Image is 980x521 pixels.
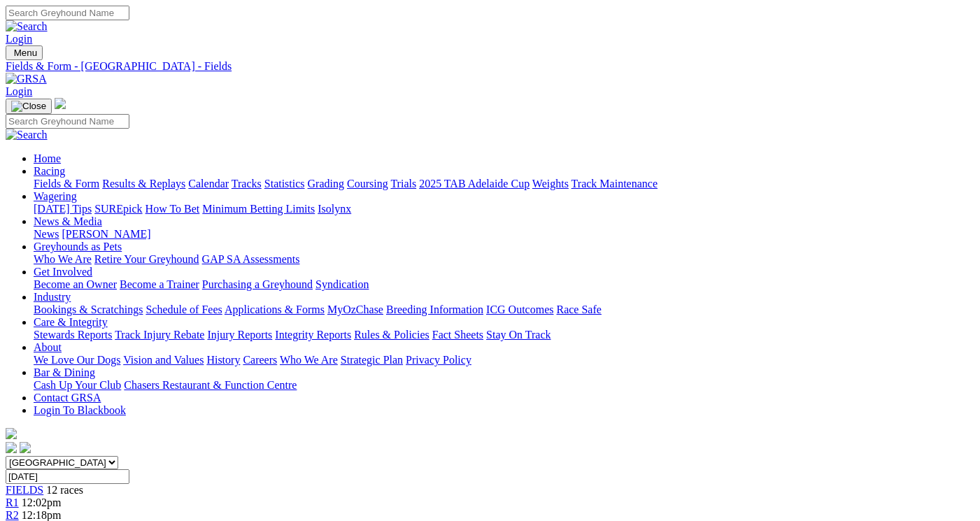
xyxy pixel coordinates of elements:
[6,484,43,496] a: FIELDS
[556,304,601,315] a: Race Safe
[34,379,121,391] a: Cash Up Your Club
[386,304,483,315] a: Breeding Information
[145,203,200,215] a: How To Bet
[102,178,185,190] a: Results & Replays
[34,379,974,392] div: Bar & Dining
[22,509,62,521] span: 12:18pm
[34,203,974,215] div: Wagering
[34,316,108,328] a: Care & Integrity
[20,442,31,453] img: twitter.svg
[202,253,300,265] a: GAP SA Assessments
[354,329,429,341] a: Rules & Policies
[62,228,150,240] a: [PERSON_NAME]
[232,178,262,190] a: Tracks
[34,253,92,265] a: Who We Are
[34,354,120,366] a: We Love Our Dogs
[243,354,277,366] a: Careers
[6,45,43,60] button: Toggle navigation
[34,278,974,291] div: Get Involved
[264,178,305,190] a: Statistics
[34,253,974,266] div: Greyhounds as Pets
[6,60,974,73] a: Fields & Form - [GEOGRAPHIC_DATA] - Fields
[34,304,974,316] div: Industry
[34,178,974,190] div: Racing
[34,203,92,215] a: [DATE] Tips
[206,354,240,366] a: History
[6,114,129,129] input: Search
[225,304,325,315] a: Applications & Forms
[34,190,77,202] a: Wagering
[6,99,52,114] button: Toggle navigation
[341,354,403,366] a: Strategic Plan
[6,6,129,20] input: Search
[188,178,229,190] a: Calendar
[34,178,99,190] a: Fields & Form
[34,228,974,241] div: News & Media
[6,33,32,45] a: Login
[432,329,483,341] a: Fact Sheets
[202,203,315,215] a: Minimum Betting Limits
[6,497,19,508] a: R1
[202,278,313,290] a: Purchasing a Greyhound
[34,366,95,378] a: Bar & Dining
[94,203,142,215] a: SUREpick
[34,278,117,290] a: Become an Owner
[94,253,199,265] a: Retire Your Greyhound
[486,304,553,315] a: ICG Outcomes
[6,73,47,85] img: GRSA
[14,48,37,58] span: Menu
[6,442,17,453] img: facebook.svg
[120,278,199,290] a: Become a Trainer
[34,266,92,278] a: Get Involved
[124,379,297,391] a: Chasers Restaurant & Function Centre
[34,341,62,353] a: About
[34,329,112,341] a: Stewards Reports
[6,85,32,97] a: Login
[34,228,59,240] a: News
[34,291,71,303] a: Industry
[6,469,129,484] input: Select date
[34,215,102,227] a: News & Media
[145,304,222,315] a: Schedule of Fees
[34,392,101,404] a: Contact GRSA
[46,484,83,496] span: 12 races
[34,404,126,416] a: Login To Blackbook
[11,101,46,112] img: Close
[6,129,48,141] img: Search
[315,278,369,290] a: Syndication
[34,165,65,177] a: Racing
[406,354,471,366] a: Privacy Policy
[207,329,272,341] a: Injury Reports
[55,98,66,109] img: logo-grsa-white.png
[419,178,530,190] a: 2025 TAB Adelaide Cup
[22,497,62,508] span: 12:02pm
[34,354,974,366] div: About
[327,304,383,315] a: MyOzChase
[34,241,122,252] a: Greyhounds as Pets
[532,178,569,190] a: Weights
[34,329,974,341] div: Care & Integrity
[6,509,19,521] a: R2
[390,178,416,190] a: Trials
[347,178,388,190] a: Coursing
[486,329,551,341] a: Stay On Track
[6,428,17,439] img: logo-grsa-white.png
[280,354,338,366] a: Who We Are
[318,203,351,215] a: Isolynx
[308,178,344,190] a: Grading
[275,329,351,341] a: Integrity Reports
[6,20,48,33] img: Search
[571,178,658,190] a: Track Maintenance
[34,304,143,315] a: Bookings & Scratchings
[34,152,61,164] a: Home
[123,354,204,366] a: Vision and Values
[115,329,204,341] a: Track Injury Rebate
